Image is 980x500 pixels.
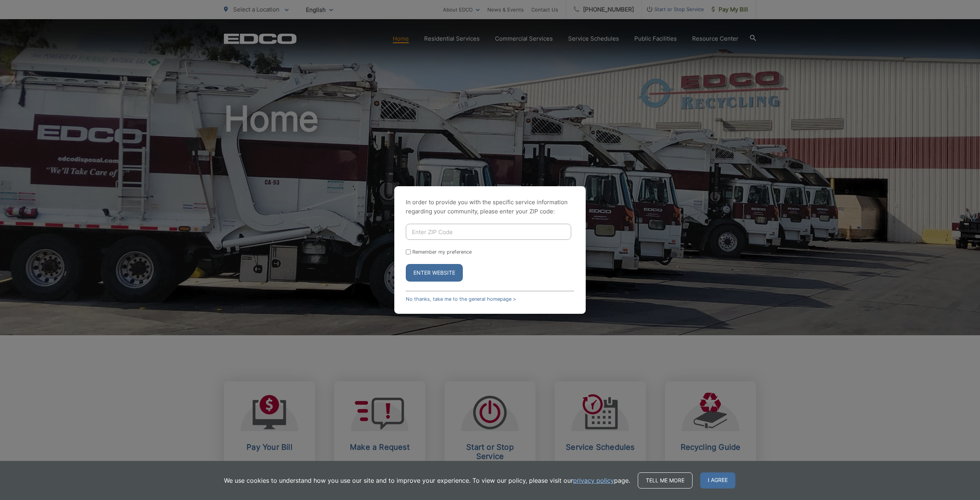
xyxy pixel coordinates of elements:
a: privacy policy [573,476,614,485]
span: I agree [700,472,735,489]
p: We use cookies to understand how you use our site and to improve your experience. To view our pol... [224,476,630,485]
p: In order to provide you with the specific service information regarding your community, please en... [406,198,574,216]
input: Enter ZIP Code [406,224,571,240]
a: No thanks, take me to the general homepage > [406,296,516,302]
button: Enter Website [406,264,463,282]
a: Tell me more [638,472,693,489]
label: Remember my preference [412,249,472,255]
